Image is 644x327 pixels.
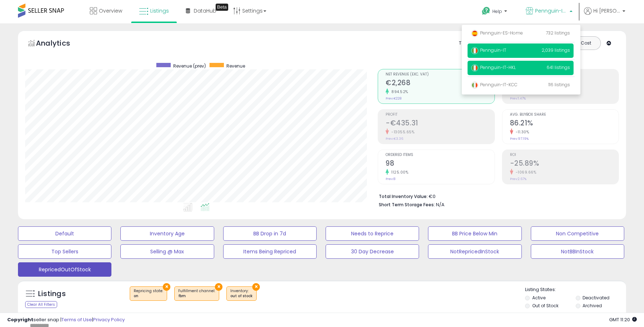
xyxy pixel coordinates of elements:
span: 641 listings [547,64,570,70]
span: ROI [510,153,618,157]
h2: -25.89% [510,159,618,169]
small: 894.52% [389,89,408,95]
img: italy.png [471,64,478,72]
i: Get Help [482,6,491,15]
span: Ordered Items [386,153,494,157]
a: Terms of Use [61,316,92,323]
small: Prev: 2.67% [510,177,526,181]
span: Net Revenue (Exc. VAT) [386,73,494,77]
small: -1069.66% [513,170,537,175]
label: Active [532,295,546,301]
small: Prev: €228 [386,96,401,101]
label: Deactivated [583,295,609,301]
img: italy.png [471,47,478,54]
small: Prev: 8 [386,177,395,181]
small: Prev: 97.19% [510,137,529,141]
button: Top Sellers [18,244,111,259]
span: DataHub [194,7,216,14]
span: Fulfillment channel : [178,288,215,299]
small: 1125.00% [389,170,408,175]
h2: -€435.31 [386,119,494,129]
span: Listings [150,7,169,14]
p: Listing States: [525,286,626,293]
button: RepricedOutOfStock [18,262,111,277]
h2: €2,268 [386,79,494,88]
button: × [163,283,170,291]
b: Short Term Storage Fees: [379,202,435,208]
span: Repricing state : [134,288,163,299]
button: NotBBInStock [531,244,624,259]
div: Totals For [459,40,487,47]
b: Total Inventory Value: [379,193,428,199]
span: Avg. Buybox Share [510,113,618,117]
label: Out of Stock [532,303,558,309]
button: BB Drop in 7d [223,226,317,241]
button: Selling @ Max [120,244,214,259]
span: Profit [386,113,494,117]
button: × [215,283,222,291]
div: out of stock [230,294,253,299]
button: Default [18,226,111,241]
span: Revenue (prev) [173,63,206,69]
button: Items Being Repriced [223,244,317,259]
button: NotRepricedInStock [428,244,521,259]
span: Pennguin-IT-HKL [471,64,516,70]
h5: Listings [38,289,66,299]
div: Clear All Filters [25,301,57,308]
button: Needs to Reprice [326,226,419,241]
button: × [252,283,260,291]
div: fbm [178,294,215,299]
a: Privacy Policy [93,316,125,323]
span: Hi [PERSON_NAME] [593,7,620,14]
small: -11.30% [513,129,529,135]
small: Prev: 1.47% [510,96,526,101]
img: spain.png [471,30,478,37]
div: seller snap | | [7,317,125,323]
span: Pennguin-ES-Home [471,30,523,36]
div: Tooltip anchor [216,4,228,11]
span: Pennguin-IT-HKL [535,7,567,14]
button: Inventory Age [120,226,214,241]
button: 30 Day Decrease [326,244,419,259]
a: Hi [PERSON_NAME] [584,7,625,23]
small: Prev: €3.36 [386,137,403,141]
a: Help [476,1,514,23]
span: 2,039 listings [542,47,570,53]
h5: Analytics [36,38,84,50]
label: Archived [583,303,602,309]
strong: Copyright [7,316,33,323]
h2: 98 [386,159,494,169]
span: Help [492,8,502,14]
img: italy.png [471,82,478,89]
button: BB Price Below Min [428,226,521,241]
span: N/A [436,201,445,208]
span: Overview [99,7,122,14]
li: €0 [379,192,613,200]
span: Inventory : [230,288,253,299]
button: Non Competitive [531,226,624,241]
span: 2025-10-10 11:20 GMT [609,316,637,323]
h2: 86.21% [510,119,618,129]
span: Pennguin-IT [471,47,506,53]
span: Revenue [226,63,245,69]
span: 116 listings [548,82,570,88]
small: -13055.65% [389,129,414,135]
span: Pennguin-IT-KCC [471,82,517,88]
div: on [134,294,163,299]
span: 732 listings [546,30,570,36]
